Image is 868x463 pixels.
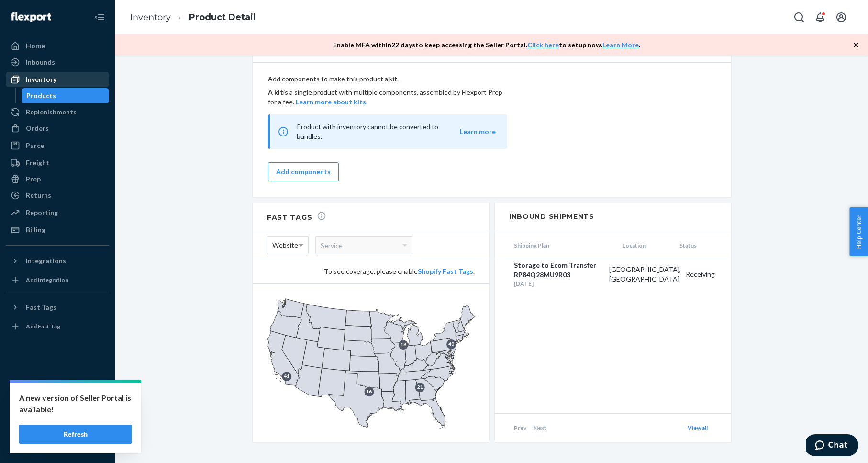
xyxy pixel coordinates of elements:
div: Add components to make this product a kit. [268,74,507,149]
a: Inventory [6,72,109,87]
a: Replenishments [6,104,109,120]
a: Inventory [130,12,171,23]
a: Returns [6,188,109,203]
div: Returns [26,191,51,200]
button: Open notifications [811,8,830,27]
div: Products [26,91,56,101]
div: [GEOGRAPHIC_DATA], [GEOGRAPHIC_DATA] [604,265,681,284]
span: Shipping Plan [495,241,618,249]
b: A kit [268,88,283,96]
div: Replenishments [26,107,77,117]
div: [DATE] [514,280,604,288]
a: Orders [6,121,109,136]
div: Home [26,41,45,51]
a: Add Integration [6,272,109,288]
img: Flexport logo [11,12,51,22]
div: Integrations [26,256,66,266]
div: Prep [26,174,41,184]
span: Location [618,241,675,249]
a: Reporting [6,205,109,220]
div: Storage to Ecom Transfer RP84Q28MU9R03 [514,260,604,280]
div: Inventory [26,75,56,84]
h2: Fast Tags [267,211,326,222]
button: Open account menu [832,8,851,27]
div: Inbounds [26,57,55,67]
a: Shopify Fast Tags [418,267,473,275]
p: is a single product with multiple components, assembled by Flexport Prep for a fee. [268,88,507,107]
span: Website [272,237,298,253]
button: Learn more about kits. [296,97,367,107]
a: Billing [6,222,109,237]
div: Service [316,237,412,254]
a: Storage to Ecom Transfer RP84Q28MU9R03[DATE][GEOGRAPHIC_DATA], [GEOGRAPHIC_DATA]Receiving [495,260,731,289]
a: Product Detail [189,12,256,23]
iframe: Opens a widget where you can chat to one of our agents [806,434,858,458]
div: Product with inventory cannot be converted to bundles. [268,114,507,149]
a: Parcel [6,138,109,153]
div: Receiving [681,270,731,279]
div: Reporting [26,208,58,217]
button: Integrations [6,253,109,269]
div: Freight [26,158,49,168]
a: Help Center [6,420,109,435]
a: Learn More [602,41,639,49]
ol: breadcrumbs [122,3,263,32]
div: Parcel [26,141,46,150]
p: A new version of Seller Portal is available! [19,392,132,415]
div: Billing [26,225,45,235]
a: Home [6,38,109,54]
a: Click here [527,41,559,49]
a: Settings [6,387,109,403]
span: Next [534,424,546,431]
a: Prep [6,171,109,187]
span: Prev [514,424,526,431]
div: To see coverage, please enable . [267,267,475,276]
a: Add Fast Tag [6,319,109,334]
button: Refresh [19,425,132,444]
div: Fast Tags [26,303,56,312]
button: Close Navigation [90,8,109,27]
div: Add Integration [26,276,68,284]
button: Add components [268,162,339,181]
button: Fast Tags [6,300,109,315]
a: Talk to Support [6,404,109,419]
button: Help Center [849,207,868,256]
a: Products [22,88,110,103]
h2: Inbound Shipments [495,203,731,231]
a: Inbounds [6,55,109,70]
button: Open Search Box [790,8,809,27]
button: Learn more [460,127,496,136]
span: Status [675,241,732,249]
a: Freight [6,155,109,170]
p: Enable MFA within 22 days to keep accessing the Seller Portal. to setup now. . [333,40,640,50]
div: Add Fast Tag [26,322,60,330]
a: View all [688,424,708,431]
button: Give Feedback [6,436,109,452]
div: Orders [26,124,49,133]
